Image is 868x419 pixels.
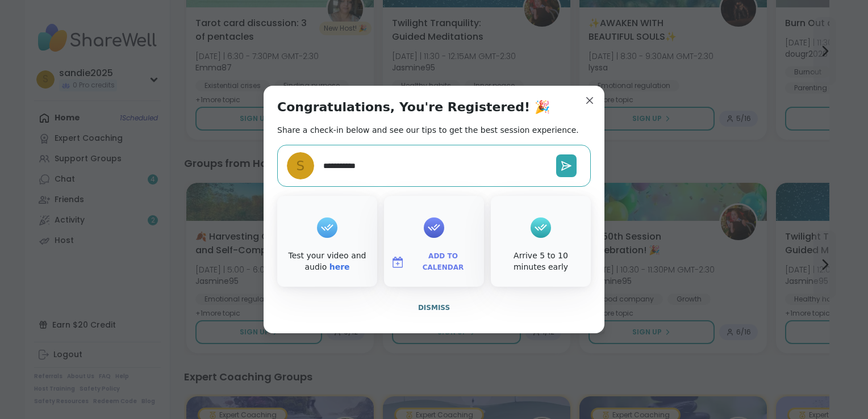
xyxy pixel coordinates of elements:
div: Arrive 5 to 10 minutes early [493,250,589,273]
button: Dismiss [277,296,591,320]
h1: Congratulations, You're Registered! 🎉 [277,99,550,115]
h2: Share a check-in below and see our tips to get the best session experience. [277,124,579,136]
span: s [297,156,305,176]
button: Add to Calendar [386,250,482,274]
div: Test your video and audio [279,250,375,273]
img: ShareWell Logomark [391,255,404,269]
a: here [329,262,350,271]
span: Add to Calendar [409,251,477,273]
span: Dismiss [418,304,450,312]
